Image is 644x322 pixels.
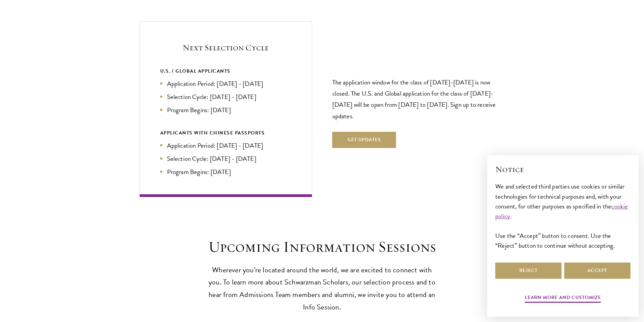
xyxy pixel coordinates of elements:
[160,42,291,53] h5: Next Selection Cycle
[160,67,291,75] div: U.S. / GLOBAL APPLICANTS
[525,293,601,304] button: Learn more and customize
[495,164,630,175] h2: Notice
[206,238,439,256] h2: Upcoming Information Sessions
[495,201,628,221] a: cookie policy
[160,129,291,137] div: APPLICANTS WITH CHINESE PASSPORTS
[332,77,505,121] p: The application window for the class of [DATE]-[DATE] is now closed. The U.S. and Global applicat...
[160,105,291,115] li: Program Begins: [DATE]
[160,167,291,177] li: Program Begins: [DATE]
[160,141,291,150] li: Application Period: [DATE] - [DATE]
[332,132,396,148] button: Get Updates
[495,263,562,279] button: Reject
[206,264,439,314] p: Wherever you’re located around the world, we are excited to connect with you. To learn more about...
[160,79,291,89] li: Application Period: [DATE] - [DATE]
[160,92,291,102] li: Selection Cycle: [DATE] - [DATE]
[495,181,630,250] div: We and selected third parties use cookies or similar technologies for technical purposes and, wit...
[160,154,291,164] li: Selection Cycle: [DATE] - [DATE]
[564,263,630,279] button: Accept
